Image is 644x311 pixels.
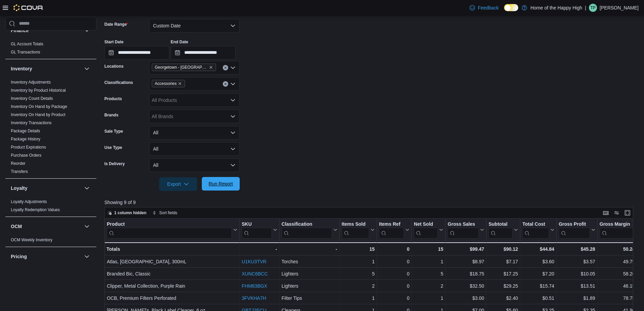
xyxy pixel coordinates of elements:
[159,177,197,191] button: Export
[107,258,237,266] div: Atlas, [GEOGRAPHIC_DATA], 300mL
[5,236,96,247] div: OCM
[379,282,409,290] div: 0
[558,282,595,290] div: $13.51
[149,142,240,156] button: All
[599,221,634,239] div: Gross Margin
[488,245,518,253] div: $90.12
[379,221,404,239] div: Items Ref
[230,81,236,87] button: Open list of options
[599,282,639,290] div: 46.19%
[171,39,188,45] label: End Date
[558,245,595,253] div: $45.28
[599,294,639,302] div: 78.75%
[341,221,375,239] button: Items Sold
[107,221,232,239] div: Product
[5,40,96,59] div: Finance
[11,199,47,204] a: Loyalty Adjustments
[11,104,67,109] a: Inventory On Hand by Package
[448,221,484,239] button: Gross Sales
[11,88,66,93] a: Inventory by Product Historical
[104,129,123,134] label: Sale Type
[11,112,65,117] span: Inventory On Hand by Product
[11,253,27,260] h3: Pricing
[467,1,501,15] a: Feedback
[379,245,409,253] div: 0
[152,64,216,71] span: Georgetown - Mountainview - Fire & Flower
[209,65,213,69] button: Remove Georgetown - Mountainview - Fire & Flower from selection in this group
[242,295,266,301] a: 3FVKHA7H
[599,221,639,239] button: Gross Margin
[488,221,512,239] div: Subtotal
[83,65,91,73] button: Inventory
[414,270,443,278] div: 5
[414,221,438,239] div: Net Sold
[379,294,409,302] div: 0
[107,282,237,290] div: Clipper, Metal Collection, Purple Rain
[202,177,240,191] button: Run Report
[11,223,22,230] h3: OCM
[522,258,554,266] div: $3.60
[282,294,337,302] div: Filter Tips
[171,46,236,60] input: Press the down key to open a popover containing a calendar.
[282,245,337,253] div: -
[585,4,586,12] p: |
[488,270,518,278] div: $17.25
[155,64,208,71] span: Georgetown - [GEOGRAPHIC_DATA] - Fire & Flower
[414,245,443,253] div: 15
[341,270,375,278] div: 5
[11,96,53,101] span: Inventory Count Details
[242,271,268,276] a: XUNC6BCC
[504,4,518,11] input: Dark Mode
[11,253,81,260] button: Pricing
[11,80,51,85] span: Inventory Adjustments
[230,114,236,119] button: Open list of options
[488,258,518,266] div: $7.17
[242,221,272,239] div: SKU URL
[11,50,40,54] a: GL Transactions
[104,39,124,45] label: Start Date
[522,270,554,278] div: $7.20
[448,221,479,228] div: Gross Sales
[522,245,554,253] div: $44.84
[11,80,51,85] a: Inventory Adjustments
[11,120,52,126] span: Inventory Transactions
[558,221,590,228] div: Gross Profit
[522,282,554,290] div: $15.74
[448,221,479,239] div: Gross Sales
[599,245,639,253] div: 50.24%
[242,283,267,289] a: FHM83BGX
[11,223,81,230] button: OCM
[11,88,66,93] span: Inventory by Product Historical
[104,96,122,102] label: Products
[83,184,91,192] button: Loyalty
[104,199,639,206] p: Showing 9 of 9
[599,221,634,228] div: Gross Margin
[600,4,639,12] p: [PERSON_NAME]
[114,210,146,216] span: 1 column hidden
[223,65,228,70] button: Clear input
[107,221,232,228] div: Product
[11,129,40,133] a: Package Details
[558,221,590,239] div: Gross Profit
[11,42,43,46] a: GL Account Totals
[282,221,332,239] div: Classification
[530,4,582,12] p: Home of the Happy High
[11,169,28,174] a: Transfers
[613,209,621,217] button: Display options
[11,128,40,134] span: Package Details
[209,180,233,187] span: Run Report
[11,104,67,109] span: Inventory On Hand by Package
[11,169,28,174] span: Transfers
[602,209,610,217] button: Keyboard shortcuts
[379,221,409,239] button: Items Ref
[104,161,125,166] label: Is Delivery
[589,4,597,12] div: Tevin Paul
[230,97,236,103] button: Open list of options
[104,145,122,150] label: Use Type
[282,221,337,239] button: Classification
[379,270,409,278] div: 0
[282,221,332,228] div: Classification
[448,245,484,253] div: $99.47
[282,258,337,266] div: Torches
[341,294,375,302] div: 1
